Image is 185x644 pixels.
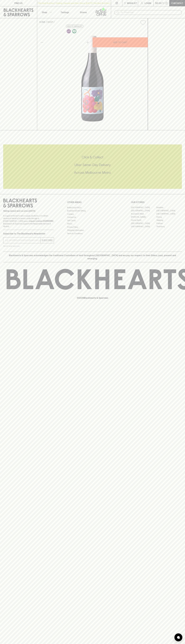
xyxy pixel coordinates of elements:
[67,216,118,219] a: Contact Us
[156,219,182,222] a: Geelong
[177,636,180,639] img: bubble-icon
[29,220,53,222] strong: Liquor License #32064953
[42,11,47,14] p: Shop
[56,6,74,18] a: Tastings
[37,27,148,130] img: 39066.png
[47,21,53,23] a: SHOP
[67,206,118,209] a: Bottle Drop FAQ's
[113,41,127,44] p: ADD TO CART
[131,219,156,222] a: Fitzroy North
[93,37,148,47] button: ADD TO CART
[67,29,71,33] img: Lo-Fi
[80,11,87,14] p: Stores
[61,11,69,14] p: Tastings
[131,212,156,215] a: Brunswick West
[131,201,182,204] p: OUR STORES
[74,6,93,18] a: Stores
[127,2,137,5] p: Wishlist
[3,170,182,175] h5: Across Melbourne Metro
[156,225,182,228] a: Thornbury
[131,206,156,209] a: [GEOGRAPHIC_DATA]
[67,222,118,225] a: FAQ's
[5,254,180,260] p: Blackhearts & Sparrows acknowledges the traditional Custodians of land throughout [GEOGRAPHIC_DAT...
[131,209,156,212] a: [GEOGRAPHIC_DATA]
[39,21,45,23] a: HOME
[131,215,156,219] a: [PERSON_NAME]
[42,239,53,242] p: SUBSCRIBE
[156,209,182,212] a: [GEOGRAPHIC_DATA]
[67,232,118,235] a: Terms & Conditions
[67,225,118,229] a: Privacy Policy
[67,212,118,216] a: Careers
[67,219,118,222] a: Gift Cards
[41,237,54,243] button: SUBSCRIBE
[156,206,182,209] a: Braddon
[156,212,182,215] a: [GEOGRAPHIC_DATA]
[66,28,72,34] a: Some may call it natural, others minimum intervention, either way, it’s hands off & maybe even a ...
[131,222,156,225] a: [GEOGRAPHIC_DATA]
[166,2,167,4] p: 0
[121,10,180,15] input: Try "Pinot noir"
[67,229,118,232] a: Shipping Information
[37,6,56,18] button: Shop
[155,2,162,5] p: $0.00
[145,2,151,5] p: Login
[3,214,54,228] p: It is against the law to sell or supply alcohol to, or to obtain alcohol on behalf of a person un...
[5,238,40,242] input: e.g. jane@blackheartsandsparrows.com.au
[156,222,182,225] a: Prahran
[3,144,182,189] div: Call to action block
[171,2,183,5] p: Checkout
[156,215,182,219] a: Fitzroy
[14,2,23,5] p: FIND US
[66,25,83,28] button: Add to wishlist
[72,28,77,34] a: Made without the use of any animal products.
[139,19,147,26] button: Add to wishlist
[3,155,182,159] h5: Click & Collect
[3,232,54,235] p: Subscribe to The Blackhearts Newsletter
[3,163,182,167] h5: Uber Same-Day Delivery
[72,29,76,33] img: Vegan
[3,210,54,212] p: Sibling owned and run since [DATE]
[131,225,156,228] a: [GEOGRAPHIC_DATA]
[67,201,118,204] p: OTHER AREAS
[67,209,118,212] a: Business & Bulk Gifting
[3,245,54,247] p: We will never spam you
